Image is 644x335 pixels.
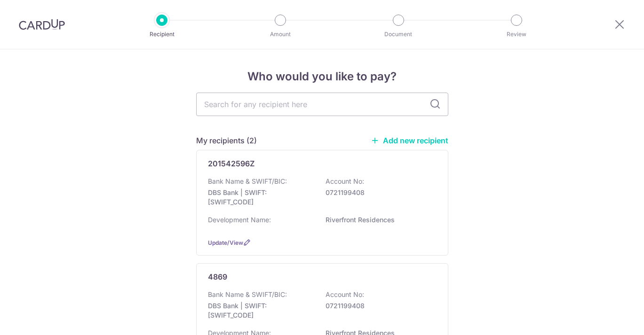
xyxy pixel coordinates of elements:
[482,30,551,39] p: Review
[326,188,431,197] p: 0721199408
[127,30,197,39] p: Recipient
[196,93,448,116] input: Search for any recipient here
[326,301,431,311] p: 0721199408
[196,68,448,85] h4: Who would you like to pay?
[326,290,364,299] p: Account No:
[371,136,448,145] a: Add new recipient
[246,30,315,39] p: Amount
[19,19,65,30] img: CardUp
[208,158,254,169] p: 201542596Z
[326,215,431,225] p: Riverfront Residences
[208,239,243,246] a: Update/View
[364,30,433,39] p: Document
[208,301,313,320] p: DBS Bank | SWIFT: [SWIFT_CODE]
[208,177,287,186] p: Bank Name & SWIFT/BIC:
[208,215,271,225] p: Development Name:
[326,177,364,186] p: Account No:
[196,135,257,146] h5: My recipients (2)
[208,271,227,282] p: 4869
[208,188,313,207] p: DBS Bank | SWIFT: [SWIFT_CODE]
[208,290,287,299] p: Bank Name & SWIFT/BIC:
